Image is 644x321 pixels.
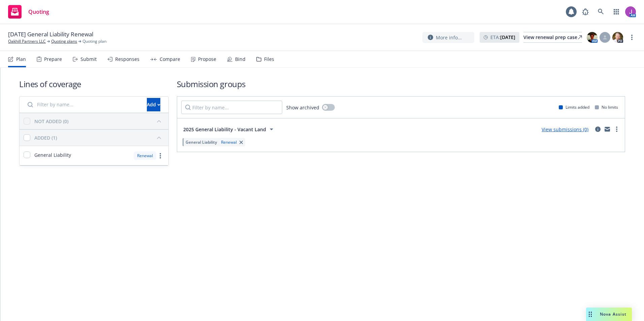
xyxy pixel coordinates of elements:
a: more [156,152,164,160]
button: 2025 General Liability - Vacant Land [181,122,278,136]
h1: Lines of coverage [19,78,169,90]
a: circleInformation [594,125,602,133]
img: photo [612,32,623,43]
button: NOT ADDED (0) [34,116,164,127]
span: Nova Assist [600,311,626,317]
div: Add [147,98,160,111]
a: View submissions (0) [542,126,588,133]
button: Add [147,98,160,111]
div: Responses [115,57,139,62]
span: Quoting [28,9,49,14]
strong: [DATE] [500,34,515,40]
a: Oakhill Partners LLC [8,38,46,44]
div: Limits added [559,104,589,110]
span: ETA : [490,34,515,41]
div: Bind [235,57,246,62]
span: Quoting plan [83,38,106,44]
div: Renewal [134,151,156,160]
div: Propose [198,57,216,62]
a: mail [603,125,611,133]
div: Plan [16,57,26,62]
a: Quoting plans [51,38,77,44]
button: ADDED (1) [34,132,164,143]
a: Report a Bug [579,5,592,19]
a: View renewal prep case [523,32,582,43]
div: Files [264,57,274,62]
button: Nova Assist [586,308,632,321]
span: More info... [436,34,462,41]
a: more [628,33,636,41]
img: photo [625,6,636,17]
span: 2025 General Liability - Vacant Land [183,126,266,133]
span: [DATE] General Liability Renewal [8,30,93,38]
div: Compare [160,57,180,62]
a: more [613,125,621,133]
a: Search [594,5,608,19]
div: ADDED (1) [34,134,57,141]
div: View renewal prep case [523,32,582,42]
div: Renewal [220,139,238,145]
img: photo [587,32,598,43]
a: Quoting [5,2,52,21]
div: No limits [595,104,618,110]
div: NOT ADDED (0) [34,118,68,125]
span: Show archived [286,104,319,111]
div: Submit [80,57,97,62]
div: Drag to move [586,308,594,321]
input: Filter by name... [24,98,143,111]
span: General Liability [186,139,217,145]
button: More info... [422,32,474,43]
h1: Submission groups [177,78,625,90]
a: Switch app [610,5,623,19]
input: Filter by name... [181,101,282,114]
span: General Liability [34,151,71,158]
div: Prepare [44,57,62,62]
